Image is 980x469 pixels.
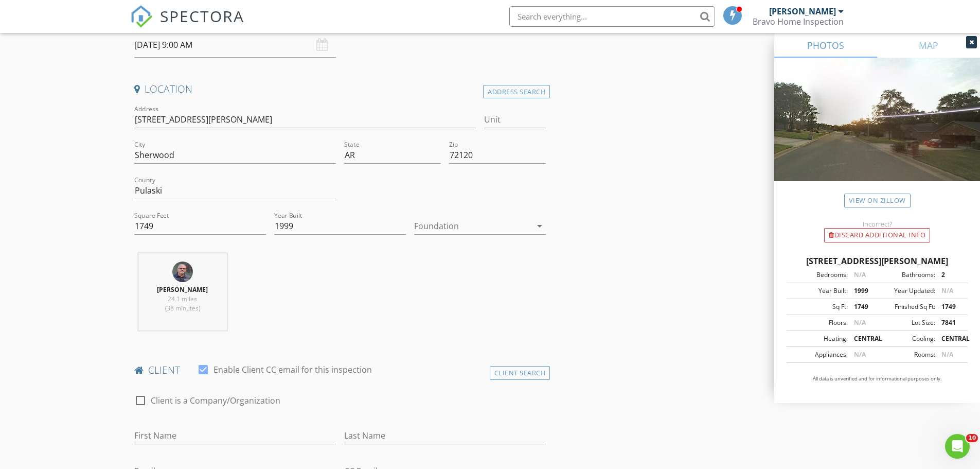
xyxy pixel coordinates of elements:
[945,434,970,459] iframe: Intercom live chat
[130,5,153,28] img: The Best Home Inspection Software - Spectora
[774,33,877,58] a: PHOTOS
[134,82,546,96] h4: Location
[483,85,550,99] div: Address Search
[774,220,980,228] div: Incorrect?
[854,350,866,359] span: N/A
[769,6,836,16] div: [PERSON_NAME]
[824,228,930,242] div: Discard Additional info
[753,16,844,27] div: Bravo Home Inspection
[774,58,980,206] img: streetview
[966,434,978,442] span: 10
[790,334,848,343] div: Heating:
[854,318,866,327] span: N/A
[935,334,965,343] div: CENTRAL
[157,285,208,294] strong: [PERSON_NAME]
[130,14,244,36] a: SPECTORA
[941,350,953,359] span: N/A
[877,334,935,343] div: Cooling:
[790,302,848,311] div: Sq Ft:
[790,270,848,280] div: Bedrooms:
[165,304,200,312] span: (38 minutes)
[877,286,935,296] div: Year Updated:
[848,302,877,311] div: 1749
[168,294,197,303] span: 24.1 miles
[877,270,935,280] div: Bathrooms:
[790,286,848,296] div: Year Built:
[790,350,848,359] div: Appliances:
[787,375,968,383] p: All data is unverified and for informational purposes only.
[172,262,193,282] img: headshot_4.jpg
[941,286,953,295] span: N/A
[877,350,935,359] div: Rooms:
[787,255,968,267] div: [STREET_ADDRESS][PERSON_NAME]
[160,5,244,27] span: SPECTORA
[213,364,372,375] label: Enable Client CC email for this inspection
[877,302,935,311] div: Finished Sq Ft:
[848,286,877,296] div: 1999
[490,366,550,380] div: Client Search
[935,318,965,327] div: 7841
[509,6,715,27] input: Search everything...
[790,318,848,327] div: Floors:
[151,395,280,406] label: Client is a Company/Organization
[848,334,877,343] div: CENTRAL
[877,318,935,327] div: Lot Size:
[844,194,911,207] a: View on Zillow
[134,363,546,377] h4: client
[533,220,546,232] i: arrow_drop_down
[935,270,965,280] div: 2
[935,302,965,311] div: 1749
[877,33,980,58] a: MAP
[134,32,336,58] input: Select date
[854,270,866,279] span: N/A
